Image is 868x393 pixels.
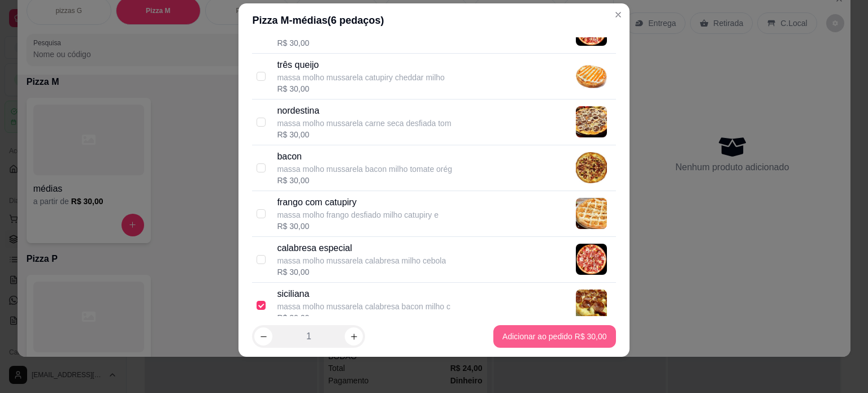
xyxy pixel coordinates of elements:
[277,150,452,163] p: bacon
[252,12,615,28] div: Pizza M - médias ( 6 pedaços)
[277,72,444,83] p: massa molho mussarela catupiry cheddar milho
[576,244,607,275] img: product-image
[277,255,446,266] p: massa molho mussarela calabresa milho cebola
[576,198,607,229] img: product-image
[277,163,452,175] p: massa molho mussarela bacon milho tomate orég
[277,209,439,221] p: massa molho frango desfiado milho catupiry e
[277,83,444,94] div: R$ 30,00
[277,221,439,232] div: R$ 30,00
[277,196,439,209] p: frango com catupiry
[277,58,444,72] p: três queijo
[306,330,311,343] p: 1
[576,290,607,321] img: product-image
[277,175,452,186] div: R$ 30,00
[609,6,627,24] button: Close
[576,152,607,183] img: product-image
[277,241,446,255] p: calabresa especial
[277,266,446,278] div: R$ 30,00
[277,37,446,49] div: R$ 30,00
[277,301,450,312] p: massa molho mussarela calabresa bacon milho c
[277,118,451,129] p: massa molho mussarela carne seca desfiada tom
[277,129,451,140] div: R$ 30,00
[277,104,451,118] p: nordestina
[254,327,272,346] button: decrease-product-quantity
[277,312,450,323] div: R$ 30,00
[493,325,615,348] button: Adicionar ao pedido R$ 30,00
[576,106,607,137] img: product-image
[345,327,363,346] button: increase-product-quantity
[576,61,607,92] img: product-image
[277,287,450,301] p: siciliana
